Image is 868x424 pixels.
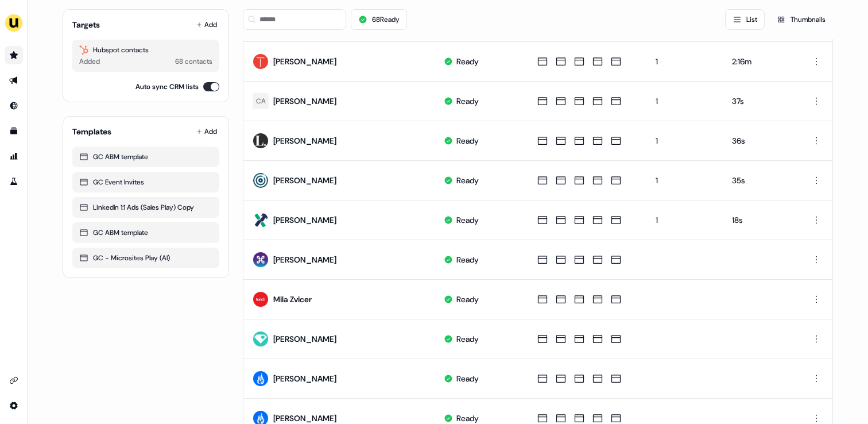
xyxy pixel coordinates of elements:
div: Hubspot contacts [79,44,212,56]
div: Ready [456,135,479,147]
div: 1 [656,214,714,226]
div: GC ABM template [79,227,212,238]
div: 35s [732,175,788,186]
a: Go to prospects [5,46,23,64]
a: Go to integrations [5,371,23,390]
div: [PERSON_NAME] [273,95,336,107]
div: Ready [456,413,479,424]
div: 2:16m [732,56,788,67]
div: CA [256,95,266,107]
div: [PERSON_NAME] [273,56,336,67]
div: [PERSON_NAME] [273,413,336,424]
div: Ready [456,214,479,226]
div: 18s [732,214,788,226]
div: GC Event Invites [79,176,212,188]
a: Go to Inbound [5,97,23,115]
div: Templates [72,126,111,137]
div: Ready [456,254,479,265]
div: 36s [732,135,788,147]
div: Ready [456,373,479,384]
button: 68Ready [351,9,407,30]
div: Ready [456,95,479,107]
button: Add [194,124,219,140]
button: Add [194,17,219,33]
div: 37s [732,95,788,107]
div: [PERSON_NAME] [273,175,336,186]
a: Go to templates [5,122,23,140]
div: Ready [456,294,479,305]
label: Auto sync CRM lists [135,81,199,92]
a: Go to attribution [5,147,23,165]
div: [PERSON_NAME] [273,254,336,265]
div: 1 [656,175,714,186]
div: Targets [72,19,100,30]
div: [PERSON_NAME] [273,373,336,384]
div: GC - Microsites Play (AI) [79,252,212,264]
div: [PERSON_NAME] [273,333,336,345]
div: [PERSON_NAME] [273,214,336,226]
div: Ready [456,333,479,345]
div: 1 [656,95,714,107]
button: Thumbnails [769,9,833,30]
div: Added [79,56,100,67]
button: List [725,9,765,30]
div: Mila Zvicer [273,294,312,305]
div: 68 contacts [175,56,212,67]
div: GC ABM template [79,151,212,163]
a: Go to experiments [5,172,23,191]
div: 1 [656,135,714,147]
a: Go to integrations [5,396,23,415]
div: [PERSON_NAME] [273,135,336,147]
div: Ready [456,175,479,186]
div: LinkedIn 1:1 Ads (Sales Play) Copy [79,202,212,213]
a: Go to outbound experience [5,71,23,90]
div: 1 [656,56,714,67]
div: Ready [456,56,479,67]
